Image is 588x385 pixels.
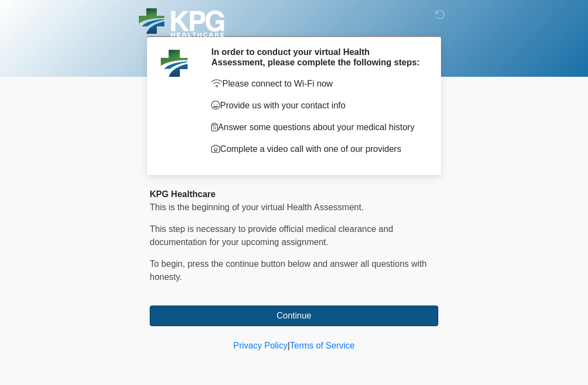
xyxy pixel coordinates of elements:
[234,341,288,350] a: Privacy Policy
[150,188,438,201] div: KPG Healthcare
[211,77,422,90] p: Please connect to Wi-Fi now
[150,305,438,326] button: Continue
[211,99,422,112] p: Provide us with your contact info
[287,341,290,350] a: |
[150,203,364,212] span: This is the beginning of your virtual Health Assessment.
[158,47,191,80] img: Agent Avatar
[290,341,354,350] a: Terms of Service
[139,8,224,37] img: KPG Healthcare Logo
[150,259,427,282] span: To begin, ﻿﻿﻿﻿﻿﻿﻿﻿﻿﻿﻿﻿﻿﻿﻿﻿﻿press the continue button below and answer all questions with honesty.
[211,143,422,156] p: Complete a video call with one of our providers
[150,224,393,247] span: This step is necessary to provide official medical clearance and documentation for your upcoming ...
[211,121,422,134] p: Answer some questions about your medical history
[211,47,422,68] h2: In order to conduct your virtual Health Assessment, please complete the following steps:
